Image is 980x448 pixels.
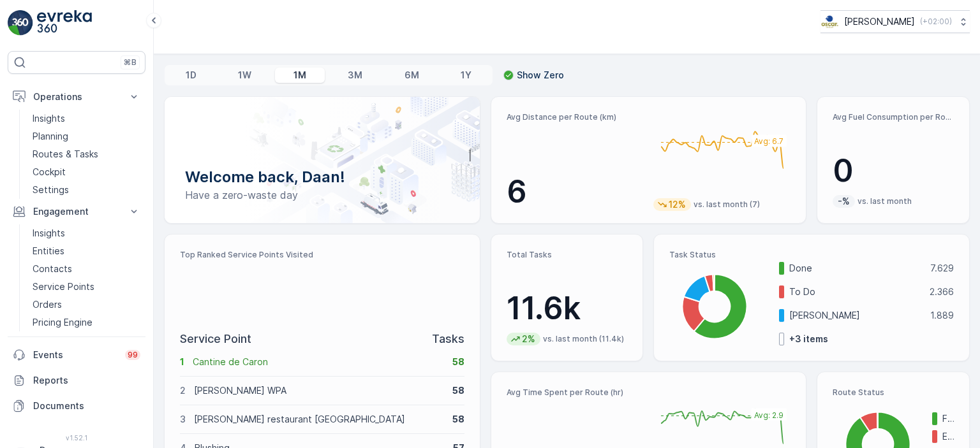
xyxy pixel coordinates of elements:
[33,280,94,293] p: Service Points
[194,413,444,426] p: [PERSON_NAME] restaurant [GEOGRAPHIC_DATA]
[820,10,970,33] button: [PERSON_NAME](+02:00)
[124,57,137,68] p: ⌘B
[180,330,251,348] p: Service Point
[33,166,66,178] p: Cockpit
[452,356,464,368] p: 58
[930,285,954,298] p: 2.366
[27,296,145,314] a: Orders
[844,15,915,28] p: [PERSON_NAME]
[507,112,644,122] p: Avg Distance per Route (km)
[857,196,912,206] p: vs. last month
[27,278,145,296] a: Service Points
[507,250,628,260] p: Total Tasks
[942,412,954,425] p: Finished
[452,413,464,426] p: 58
[8,342,145,368] a: Events99
[507,289,628,328] p: 11.6k
[33,90,120,103] p: Operations
[405,69,419,82] p: 6M
[942,430,954,443] p: Expired
[517,69,564,82] p: Show Zero
[694,199,760,210] p: vs. last month (7)
[920,17,952,27] p: ( +02:00 )
[543,334,624,344] p: vs. last month (11.4k)
[452,384,464,397] p: 58
[820,15,839,29] img: basis-logo_rgb2x.png
[8,393,145,419] a: Documents
[128,350,138,360] p: 99
[33,112,65,125] p: Insights
[789,262,922,275] p: Done
[836,195,851,208] p: -%
[33,349,117,361] p: Events
[27,224,145,242] a: Insights
[33,148,98,161] p: Routes & Tasks
[348,69,362,82] p: 3M
[27,242,145,260] a: Entities
[33,245,64,257] p: Entities
[669,250,954,260] p: Task Status
[185,167,459,187] p: Welcome back, Daan!
[27,127,145,145] a: Planning
[33,205,120,218] p: Engagement
[507,173,644,211] p: 6
[432,330,464,348] p: Tasks
[193,356,444,368] p: Cantine de Caron
[833,387,954,398] p: Route Status
[789,309,922,322] p: [PERSON_NAME]
[33,298,62,311] p: Orders
[521,333,537,345] p: 2%
[27,163,145,181] a: Cockpit
[180,250,464,260] p: Top Ranked Service Points Visited
[180,356,184,368] p: 1
[930,262,954,275] p: 7.629
[667,198,687,211] p: 12%
[461,69,471,82] p: 1Y
[33,227,65,240] p: Insights
[27,260,145,278] a: Contacts
[27,145,145,163] a: Routes & Tasks
[185,187,459,203] p: Have a zero-waste day
[27,181,145,199] a: Settings
[27,110,145,127] a: Insights
[8,84,145,110] button: Operations
[8,368,145,393] a: Reports
[186,69,197,82] p: 1D
[293,69,306,82] p: 1M
[27,314,145,331] a: Pricing Engine
[33,316,93,329] p: Pricing Engine
[833,152,954,190] p: 0
[194,384,444,397] p: [PERSON_NAME] WPA
[180,384,186,397] p: 2
[33,263,72,275] p: Contacts
[8,434,145,442] span: v 1.52.1
[33,400,140,412] p: Documents
[33,184,69,196] p: Settings
[33,130,68,143] p: Planning
[180,413,186,426] p: 3
[238,69,251,82] p: 1W
[930,309,954,322] p: 1.889
[37,10,92,36] img: logo_light-DOdMpM7g.png
[507,387,644,398] p: Avg Time Spent per Route (hr)
[8,10,33,36] img: logo
[789,333,828,345] p: + 3 items
[833,112,954,122] p: Avg Fuel Consumption per Route (lt)
[789,285,921,298] p: To Do
[33,374,140,387] p: Reports
[8,199,145,224] button: Engagement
